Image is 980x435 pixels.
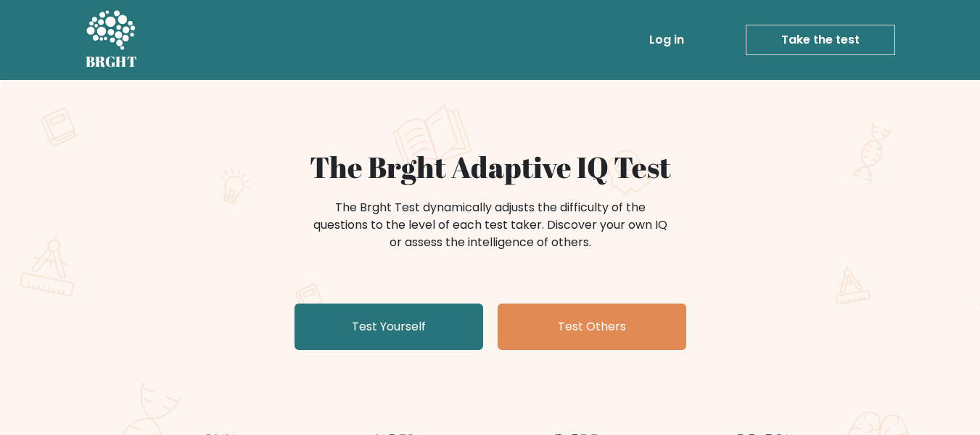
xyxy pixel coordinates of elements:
[643,25,690,54] a: Log in
[498,304,686,350] a: Test Others
[86,53,138,70] h5: BRGHT
[136,150,844,184] h1: The Brght Adaptive IQ Test
[86,6,138,74] a: BRGHT
[746,25,895,55] a: Take the test
[309,199,672,251] div: The Brght Test dynamically adjusts the difficulty of the questions to the level of each test take...
[295,304,483,350] a: Test Yourself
